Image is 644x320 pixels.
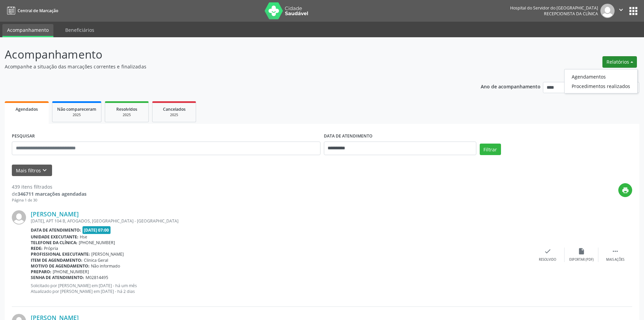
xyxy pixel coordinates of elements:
p: Acompanhe a situação das marcações correntes e finalizadas [5,63,449,70]
label: DATA DE ATENDIMENTO [324,131,373,142]
span: [PHONE_NUMBER] [53,269,89,275]
div: 2025 [157,112,191,118]
a: Agendamentos [565,72,637,81]
b: Item de agendamento: [31,257,82,263]
b: Rede: [31,246,43,251]
a: Procedimentos realizados [565,81,637,91]
div: de [12,190,87,197]
img: img [600,4,615,18]
a: Beneficiários [61,24,99,36]
button: Filtrar [480,144,501,155]
span: Hse [80,234,87,240]
button:  [615,4,627,18]
div: [DATE], APT 104 B, AFOGADOS, [GEOGRAPHIC_DATA] - [GEOGRAPHIC_DATA] [31,218,531,224]
span: Agendados [16,106,38,112]
a: [PERSON_NAME] [31,210,79,218]
b: Profissional executante: [31,251,90,257]
b: Preparo: [31,269,51,275]
span: Clinica Geral [84,257,108,263]
label: PESQUISAR [12,131,35,142]
div: 2025 [57,112,96,118]
strong: 346711 marcações agendadas [18,191,87,197]
b: Telefone da clínica: [31,240,77,246]
i: insert_drive_file [578,248,585,255]
button: Mais filtroskeyboard_arrow_down [12,165,52,176]
b: Motivo de agendamento: [31,263,90,269]
p: Acompanhamento [5,46,449,63]
b: Unidade executante: [31,234,78,240]
div: Resolvido [539,257,556,262]
span: Cancelados [163,106,186,112]
i:  [612,248,619,255]
span: Recepcionista da clínica [544,11,598,17]
img: img [12,210,26,225]
a: Central de Marcação [5,5,58,16]
i:  [617,6,625,14]
p: Solicitado por [PERSON_NAME] em [DATE] - há um mês Atualizado por [PERSON_NAME] em [DATE] - há 2 ... [31,283,531,294]
b: Data de atendimento: [31,227,81,233]
div: Exportar (PDF) [569,257,594,262]
button: apps [627,5,639,17]
span: M02814495 [86,275,108,280]
span: Resolvidos [116,106,137,112]
p: Ano de acompanhamento [481,82,541,90]
span: Não compareceram [57,106,96,112]
i: print [622,187,629,194]
span: Própria [44,246,58,251]
b: Senha de atendimento: [31,275,84,280]
div: Hospital do Servidor do [GEOGRAPHIC_DATA] [510,5,598,11]
a: Acompanhamento [2,24,53,37]
span: [DATE] 07:00 [82,226,111,234]
i: check [544,248,551,255]
div: 2025 [110,112,144,118]
span: [PERSON_NAME] [91,251,124,257]
span: [PHONE_NUMBER] [79,240,115,246]
button: print [618,183,632,197]
div: Mais ações [606,257,624,262]
span: Não informado [91,263,120,269]
div: 439 itens filtrados [12,183,87,190]
ul: Relatórios [564,69,638,93]
div: Página 1 de 30 [12,197,87,203]
span: Central de Marcação [18,8,58,14]
i: keyboard_arrow_down [41,167,48,174]
button: Relatórios [602,56,637,68]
